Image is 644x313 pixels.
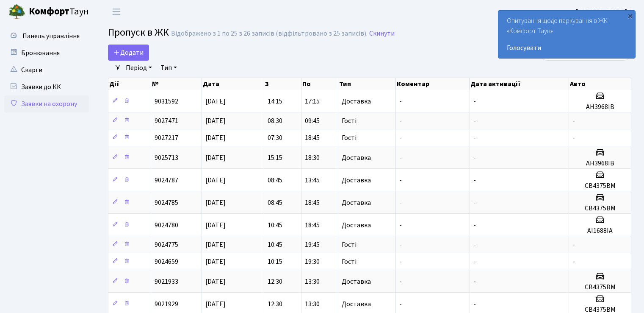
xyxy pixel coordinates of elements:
[305,97,320,106] span: 17:15
[205,221,226,230] span: [DATE]
[473,257,476,266] span: -
[399,133,402,143] span: -
[305,133,320,143] span: 18:45
[305,153,320,162] span: 18:30
[205,198,226,207] span: [DATE]
[572,240,575,249] span: -
[301,78,338,90] th: По
[4,45,89,61] a: Бронювання
[155,221,178,230] span: 9024780
[473,277,476,286] span: -
[576,7,634,17] b: [PERSON_NAME] Т.
[155,116,178,126] span: 9027471
[473,153,476,162] span: -
[205,116,226,126] span: [DATE]
[155,153,178,162] span: 9025713
[572,182,627,190] h5: СВ4375ВМ
[342,134,357,141] span: Гості
[4,78,89,95] a: Заявки до КК
[369,30,395,38] a: Скинути
[572,103,627,111] h5: АН3968ІВ
[205,277,226,286] span: [DATE]
[399,97,402,106] span: -
[108,25,169,40] span: Пропуск в ЖК
[268,299,282,309] span: 12:30
[4,28,89,45] a: Панель управління
[205,97,226,106] span: [DATE]
[113,48,144,57] span: Додати
[473,176,476,185] span: -
[155,198,178,207] span: 9024785
[268,153,282,162] span: 15:15
[305,299,320,309] span: 13:30
[155,240,178,249] span: 9024775
[305,116,320,126] span: 09:45
[572,116,575,126] span: -
[507,43,627,53] a: Голосувати
[399,116,402,126] span: -
[470,78,569,90] th: Дата активації
[626,11,634,20] div: ×
[342,301,371,307] span: Доставка
[171,30,368,38] div: Відображено з 1 по 25 з 26 записів (відфільтровано з 25 записів).
[342,241,357,248] span: Гості
[268,133,282,143] span: 07:30
[342,222,371,229] span: Доставка
[572,283,627,291] h5: СВ4375ВМ
[305,257,320,266] span: 19:30
[342,117,357,124] span: Гості
[399,221,402,230] span: -
[572,227,627,235] h5: АІ1688ІА
[572,257,575,266] span: -
[205,299,226,309] span: [DATE]
[268,277,282,286] span: 12:30
[108,78,151,90] th: Дії
[572,133,575,143] span: -
[399,153,402,162] span: -
[8,3,25,20] img: logo.png
[342,154,371,161] span: Доставка
[342,258,357,265] span: Гості
[108,45,149,61] a: Додати
[268,176,282,185] span: 08:45
[268,198,282,207] span: 08:45
[572,204,627,212] h5: СВ4375ВМ
[305,176,320,185] span: 13:45
[473,240,476,249] span: -
[205,133,226,143] span: [DATE]
[22,31,80,41] span: Панель управління
[151,78,202,90] th: №
[305,198,320,207] span: 18:45
[155,176,178,185] span: 9024787
[155,257,178,266] span: 9024659
[399,257,402,266] span: -
[473,299,476,309] span: -
[305,221,320,230] span: 18:45
[342,98,371,105] span: Доставка
[399,198,402,207] span: -
[4,61,89,78] a: Скарги
[205,257,226,266] span: [DATE]
[498,11,635,58] div: Опитування щодо паркування в ЖК «Комфорт Таун»
[4,95,89,112] a: Заявки на охорону
[399,299,402,309] span: -
[569,78,631,90] th: Авто
[305,240,320,249] span: 19:45
[155,97,178,106] span: 9031592
[396,78,470,90] th: Коментар
[155,133,178,143] span: 9027217
[473,198,476,207] span: -
[155,299,178,309] span: 9021929
[202,78,264,90] th: Дата
[399,240,402,249] span: -
[106,5,127,19] button: Переключити навігацію
[205,240,226,249] span: [DATE]
[342,177,371,184] span: Доставка
[268,116,282,126] span: 08:30
[264,78,301,90] th: З
[268,97,282,106] span: 14:15
[399,277,402,286] span: -
[268,221,282,230] span: 10:45
[473,97,476,106] span: -
[473,133,476,143] span: -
